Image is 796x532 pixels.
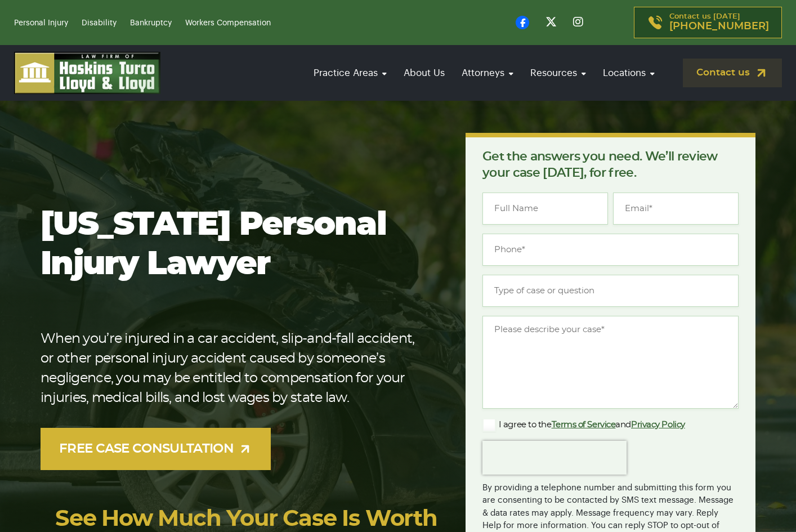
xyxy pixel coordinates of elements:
[14,52,160,94] img: logo
[41,329,430,408] p: When you’re injured in a car accident, slip-and-fall accident, or other personal injury accident ...
[185,19,271,27] a: Workers Compensation
[130,19,172,27] a: Bankruptcy
[482,441,627,475] iframe: reCAPTCHA
[55,508,437,530] a: See How Much Your Case Is Worth
[597,57,660,89] a: Locations
[41,428,271,470] a: FREE CASE CONSULTATION
[482,149,739,181] p: Get the answers you need. We’ll review your case [DATE], for free.
[238,442,252,456] img: arrow-up-right-light.svg
[634,7,782,38] a: Contact us [DATE][PHONE_NUMBER]
[482,275,739,307] input: Type of case or question
[82,19,117,27] a: Disability
[482,193,608,225] input: Full Name
[456,57,519,89] a: Attorneys
[613,193,739,225] input: Email*
[398,57,450,89] a: About Us
[14,19,68,27] a: Personal Injury
[669,13,769,32] p: Contact us [DATE]
[552,421,616,429] a: Terms of Service
[631,421,685,429] a: Privacy Policy
[41,205,430,284] h1: [US_STATE] Personal Injury Lawyer
[669,21,769,32] span: [PHONE_NUMBER]
[525,57,592,89] a: Resources
[683,59,782,87] a: Contact us
[482,234,739,266] input: Phone*
[308,57,392,89] a: Practice Areas
[482,418,685,432] label: I agree to the and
